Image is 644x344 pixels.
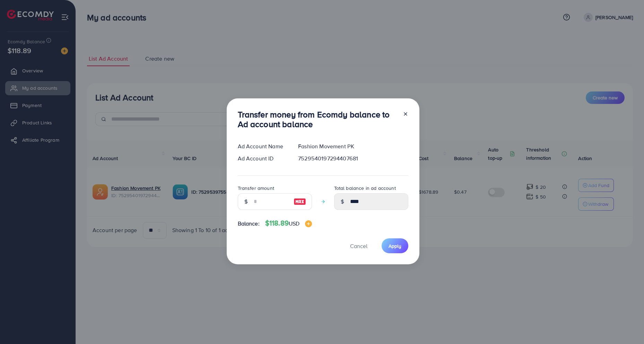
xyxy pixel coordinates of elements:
label: Transfer amount [238,185,274,192]
span: Cancel [350,242,367,250]
h4: $118.89 [265,219,312,228]
button: Cancel [341,238,376,253]
div: Ad Account Name [232,142,293,150]
img: image [305,220,312,227]
h3: Transfer money from Ecomdy balance to Ad account balance [238,109,397,130]
div: 7529540197294407681 [293,155,414,162]
span: Apply [389,242,401,249]
div: Fashion Movement PK [293,142,414,150]
img: image [294,197,306,206]
div: Ad Account ID [232,155,293,162]
iframe: Chat [615,313,639,339]
button: Apply [382,238,408,253]
label: Total balance in ad account [334,185,396,192]
span: USD [289,220,299,227]
span: Balance: [238,220,260,228]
